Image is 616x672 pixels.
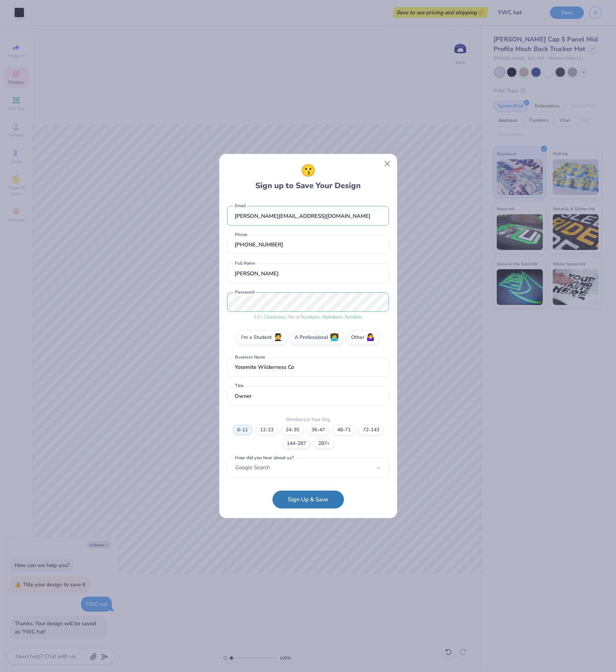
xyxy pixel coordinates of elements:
label: 24-35 [281,425,304,435]
span: 😗 [301,162,316,180]
button: Close [380,157,394,171]
label: A Professional [290,330,343,345]
label: 36-47 [307,425,329,435]
span: Alphabets [322,314,342,320]
span: 🧑‍🎓 [274,334,282,342]
label: 12-23 [256,425,278,435]
div: , Mix of , , [227,314,389,321]
label: Other [347,330,379,345]
label: 144-287 [282,438,310,448]
label: 287+ [314,438,334,448]
span: 👩‍💻 [330,334,339,342]
span: 🤷‍♀️ [366,334,375,342]
button: Sign Up & Save [272,491,344,508]
label: How did you hear about us? [234,455,295,461]
label: 72-143 [359,425,384,435]
span: Numbers [301,314,320,320]
label: I'm a Student [237,330,287,345]
span: 12 + Characters [254,314,285,320]
label: 48-71 [333,425,355,435]
label: Members in Your Org [286,416,330,423]
div: Sign up to Save Your Design [255,162,361,192]
label: 6-11 [233,425,252,435]
span: Symbols [345,314,362,320]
